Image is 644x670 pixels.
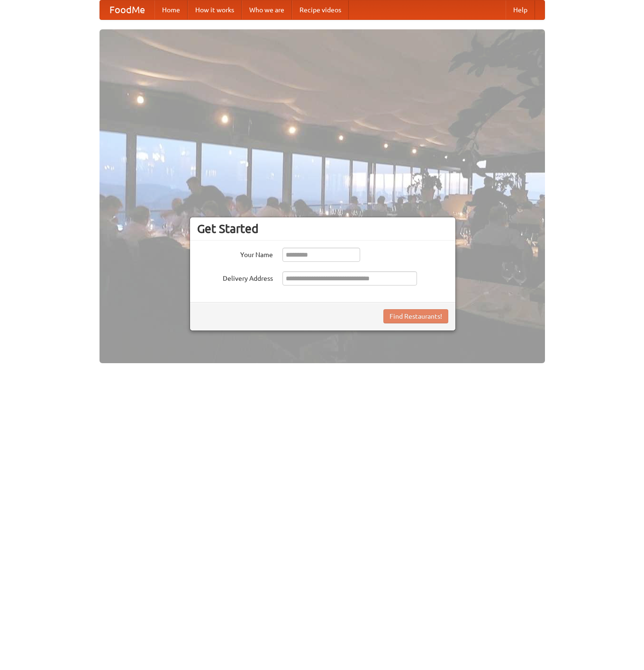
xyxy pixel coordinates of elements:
[154,0,188,19] a: Home
[383,309,448,323] button: Find Restaurants!
[242,0,292,19] a: Who we are
[188,0,242,19] a: How it works
[197,248,273,259] label: Your Name
[197,271,273,283] label: Delivery Address
[100,0,154,19] a: FoodMe
[506,0,535,19] a: Help
[292,0,349,19] a: Recipe videos
[197,222,448,236] h3: Get Started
